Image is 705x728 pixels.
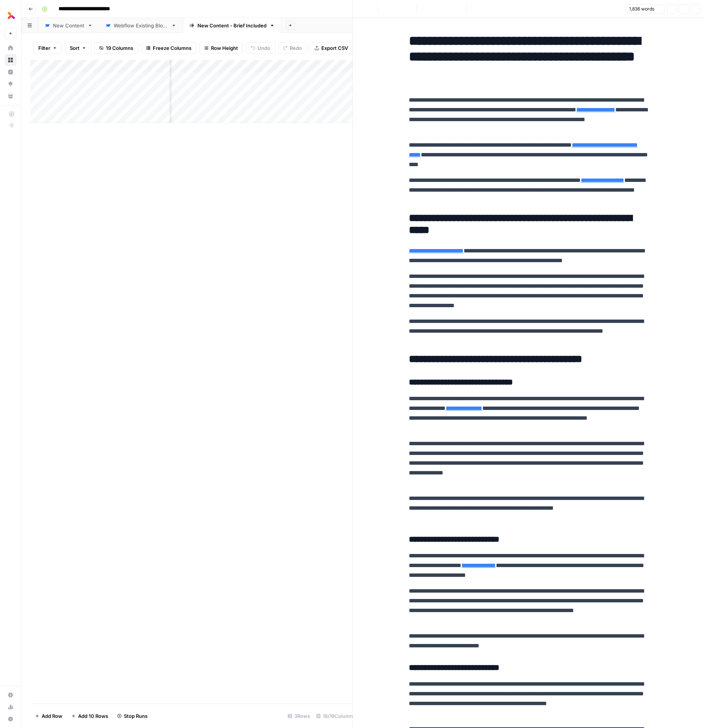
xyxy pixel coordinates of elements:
img: Thoughtful AI Content Engine Logo [5,9,18,22]
span: Stop Runs [124,712,148,720]
button: Sort [65,42,91,54]
div: Webflow Existing Blogs [114,22,168,29]
div: New Content [53,22,84,29]
a: New Content - Brief Included [183,18,281,33]
button: Workspace: Thoughtful AI Content Engine [5,6,17,25]
button: Redo [278,42,307,54]
button: Stop Runs [113,710,152,722]
button: Add 10 Rows [67,710,113,722]
a: Settings [5,689,17,701]
span: Sort [70,44,80,52]
button: Export CSV [310,42,353,54]
span: Undo [258,44,270,52]
span: Freeze Columns [153,44,191,52]
button: 1,836 words [626,4,664,14]
span: 19 Columns [106,44,133,52]
button: 19 Columns [94,42,138,54]
span: Add Row [42,712,62,720]
span: 1,836 words [629,6,654,12]
div: New Content - Brief Included [197,22,267,29]
a: Opportunities [5,78,17,90]
button: Row Height [199,42,243,54]
a: New Content [38,18,99,33]
button: Filter [33,42,62,54]
a: Browse [5,54,17,66]
div: 3 Rows [285,710,313,722]
span: Add 10 Rows [78,712,108,720]
button: Help + Support [5,713,17,725]
span: Filter [38,44,50,52]
a: Home [5,42,17,54]
a: Your Data [5,90,17,102]
div: 18/19 Columns [313,710,359,722]
button: Add Row [30,710,67,722]
button: Undo [246,42,275,54]
span: Redo [290,44,302,52]
button: Freeze Columns [141,42,196,54]
a: Usage [5,701,17,713]
a: Insights [5,66,17,78]
span: Row Height [211,44,238,52]
span: Export CSV [321,44,348,52]
a: Webflow Existing Blogs [99,18,183,33]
